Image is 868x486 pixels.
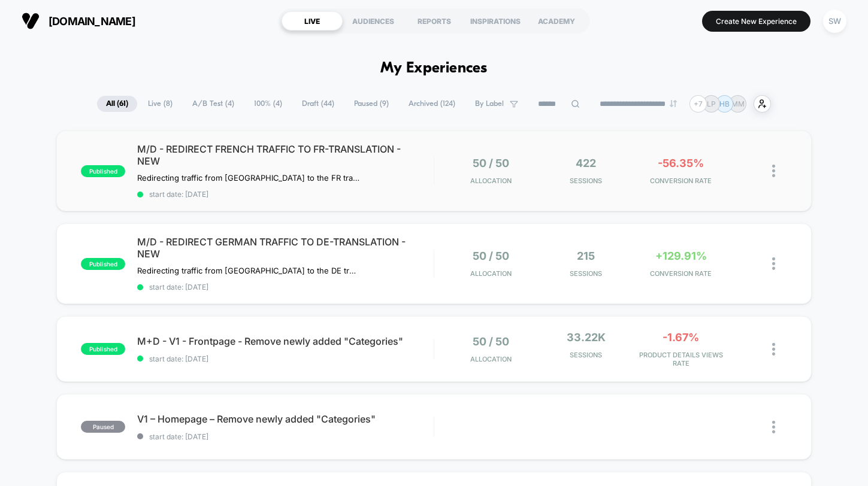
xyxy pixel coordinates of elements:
span: 422 [576,157,596,169]
div: AUDIENCES [343,11,404,31]
span: Archived ( 124 ) [400,96,464,112]
span: start date: [DATE] [137,432,434,441]
span: Allocation [470,177,512,185]
span: Paused ( 9 ) [345,96,398,112]
span: 50 / 50 [473,335,509,348]
span: [DOMAIN_NAME] [49,15,135,28]
button: SW [819,9,850,34]
div: ACADEMY [526,11,587,31]
p: HB [719,99,730,108]
span: CONVERSION RATE [636,177,725,185]
img: close [772,257,775,270]
span: Redirecting traffic from [GEOGRAPHIC_DATA] to the FR translation of the website. [137,173,359,183]
span: paused [81,421,125,433]
span: PRODUCT DETAILS VIEWS RATE [636,351,725,367]
img: end [670,100,677,107]
span: +129.91% [655,250,707,262]
span: A/B Test ( 4 ) [183,96,243,112]
span: Live ( 8 ) [139,96,182,112]
div: SW [823,10,846,33]
span: M/D - REDIRECT GERMAN TRAFFIC TO DE-TRANSLATION - NEW [137,236,434,260]
div: REPORTS [404,11,465,31]
span: M+D - V1 - Frontpage - Remove newly added "Categories" [137,335,434,347]
span: All ( 61 ) [97,96,137,112]
div: LIVE [282,11,343,31]
img: close [772,421,775,433]
span: 215 [577,250,595,262]
span: Sessions [542,269,631,278]
span: M/D - REDIRECT FRENCH TRAFFIC TO FR-TRANSLATION - NEW [137,143,434,167]
div: + 7 [689,95,707,113]
span: CONVERSION RATE [636,269,725,278]
span: Sessions [542,177,631,185]
span: published [81,258,125,270]
span: Sessions [542,351,631,359]
span: -1.67% [663,331,699,344]
h1: My Experiences [380,60,488,77]
span: 50 / 50 [473,157,509,169]
span: By Label [475,99,504,108]
span: Redirecting traffic from [GEOGRAPHIC_DATA] to the DE translation of the website. [137,266,359,275]
p: LP [707,99,716,108]
p: MM [731,99,745,108]
button: [DOMAIN_NAME] [18,11,139,31]
button: Create New Experience [702,11,810,32]
div: INSPIRATIONS [465,11,526,31]
span: 50 / 50 [473,250,509,262]
img: Visually logo [22,12,40,30]
span: Allocation [470,355,512,363]
span: start date: [DATE] [137,283,434,291]
img: close [772,165,775,177]
span: Draft ( 44 ) [293,96,343,112]
span: published [81,343,125,355]
span: -56.35% [658,157,704,169]
span: start date: [DATE] [137,190,434,199]
span: 100% ( 4 ) [245,96,291,112]
img: close [772,343,775,356]
span: V1 – Homepage – Remove newly added "Categories" [137,413,434,425]
span: 33.22k [567,331,606,344]
span: published [81,165,125,177]
span: start date: [DATE] [137,354,434,363]
span: Allocation [470,269,512,278]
